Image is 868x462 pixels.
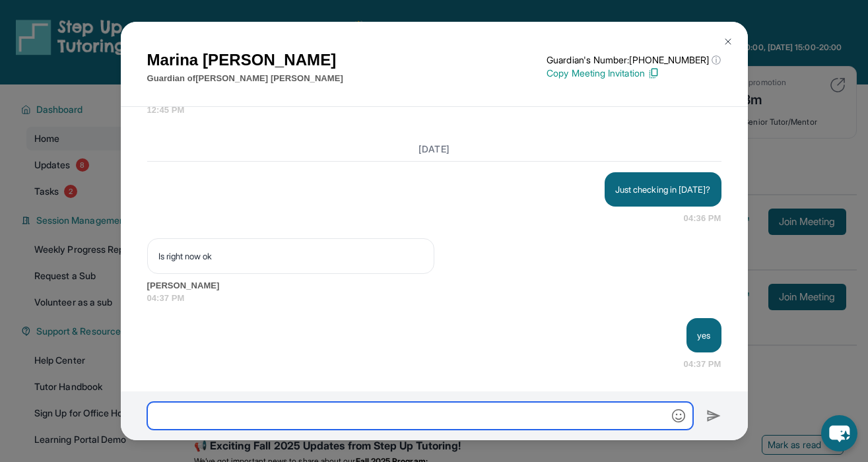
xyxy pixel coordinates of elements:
img: Copy Icon [648,67,659,79]
h3: [DATE] [147,143,721,156]
p: Is right now ok [158,249,423,263]
span: ⓘ [712,53,721,67]
p: Just checking in [DATE]? [615,183,711,196]
p: Guardian of [PERSON_NAME] [PERSON_NAME] [147,72,343,85]
p: yes [697,329,710,342]
p: Copy Meeting Invitation [547,67,721,80]
span: 04:37 PM [684,358,721,371]
p: Guardian's Number: [PHONE_NUMBER] [547,53,721,67]
h1: Marina [PERSON_NAME] [147,48,343,72]
span: 04:36 PM [684,212,721,225]
button: chat-button [821,415,857,451]
span: 12:45 PM [147,104,721,117]
img: Close Icon [723,36,733,47]
img: Emoji [672,409,685,422]
img: Send icon [706,408,721,424]
span: [PERSON_NAME] [147,279,721,292]
span: 04:37 PM [147,292,721,305]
